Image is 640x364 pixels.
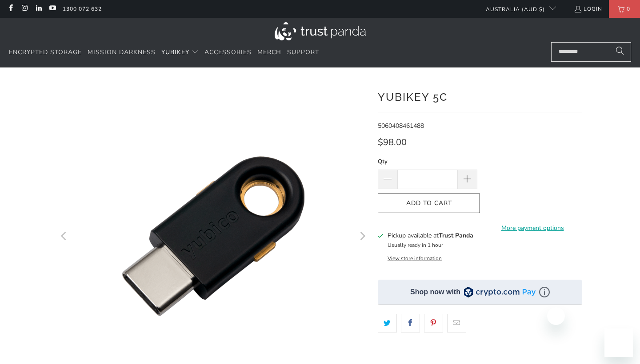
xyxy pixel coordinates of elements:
[388,255,442,262] button: View store information
[7,5,14,12] a: Trust Panda Australia on Facebook
[447,314,466,332] a: Email this to a friend
[604,328,633,357] iframe: Button to launch messaging window
[483,223,582,233] a: More payment options
[378,314,397,332] a: Share this on Twitter
[204,42,252,63] a: Accessories
[63,4,102,14] a: 1300 072 632
[48,5,56,12] a: Trust Panda Australia on YouTube
[88,48,156,56] span: Mission Darkness
[378,136,407,148] span: $98.00
[547,307,565,325] iframe: Close message
[388,241,443,249] small: Usually ready in 1 hour
[9,42,82,63] a: Encrypted Storage
[35,5,42,12] a: Trust Panda Australia on LinkedIn
[609,42,631,62] button: Search
[439,231,473,240] b: Trust Panda
[378,194,480,214] button: Add to Cart
[551,42,631,62] input: Search...
[161,48,189,56] span: YubiKey
[275,22,366,40] img: Trust Panda Australia
[424,314,443,332] a: Share this on Pinterest
[257,42,281,63] a: Merch
[20,5,28,12] a: Trust Panda Australia on Instagram
[257,48,281,56] span: Merch
[204,48,252,56] span: Accessories
[378,87,582,105] h1: YubiKey 5C
[9,48,82,56] span: Encrypted Storage
[410,287,460,297] div: Shop now with
[378,157,477,166] label: Qty
[387,200,471,207] span: Add to Cart
[161,42,199,63] summary: YubiKey
[378,122,424,130] span: 5060408461488
[9,42,319,63] nav: Translation missing: en.navigation.header.main_nav
[574,4,602,14] a: Login
[88,42,156,63] a: Mission Darkness
[287,48,319,56] span: Support
[401,314,420,332] a: Share this on Facebook
[388,231,473,240] h3: Pickup available at
[287,42,319,63] a: Support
